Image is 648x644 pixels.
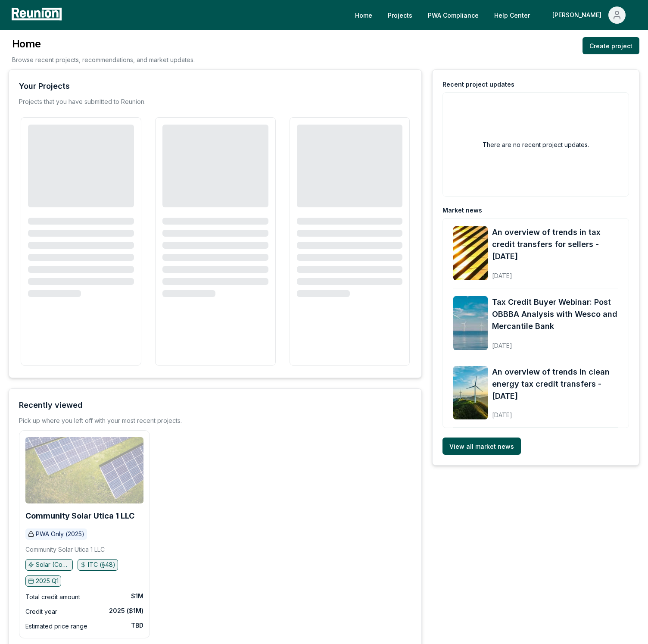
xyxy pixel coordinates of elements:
[19,80,70,92] div: Your Projects
[492,366,618,402] a: An overview of trends in clean energy tax credit transfers - [DATE]
[492,404,618,419] div: [DATE]
[492,226,618,263] a: An overview of trends in tax credit transfers for sellers - [DATE]
[88,560,115,569] p: ITC (§48)
[453,296,488,350] img: Tax Credit Buyer Webinar: Post OBBBA Analysis with Wesco and Mercantile Bank
[25,606,57,617] div: Credit year
[12,55,195,64] p: Browse recent projects, recommendations, and market updates.
[19,97,146,106] p: Projects that you have submitted to Reunion.
[19,399,83,411] div: Recently viewed
[381,6,419,24] a: Projects
[487,6,537,24] a: Help Center
[453,366,488,420] img: An overview of trends in clean energy tax credit transfers - August 2025
[483,140,589,149] h2: There are no recent project updates.
[36,577,59,585] p: 2025 Q1
[131,592,143,600] div: $1M
[36,530,84,538] p: PWA Only (2025)
[421,6,486,24] a: PWA Compliance
[492,335,618,350] div: [DATE]
[109,606,143,615] div: 2025 ($1M)
[36,560,70,569] p: Solar (Community)
[453,226,488,280] img: An overview of trends in tax credit transfers for sellers - September 2025
[25,575,61,587] button: 2025 Q1
[25,545,105,554] p: Community Solar Utica 1 LLC
[583,37,639,54] a: Create project
[492,296,618,332] a: Tax Credit Buyer Webinar: Post OBBBA Analysis with Wesco and Mercantile Bank
[25,592,80,602] div: Total credit amount
[348,6,639,24] nav: Main
[19,416,182,425] div: Pick up where you left off with your most recent projects.
[442,438,521,455] a: View all market news
[442,206,482,215] div: Market news
[131,621,143,630] div: TBD
[348,6,379,24] a: Home
[12,37,195,51] h3: Home
[492,265,618,280] div: [DATE]
[442,80,514,89] div: Recent project updates
[545,6,632,24] button: [PERSON_NAME]
[25,559,73,570] button: Solar (Community)
[25,621,87,631] div: Estimated price range
[552,6,605,24] div: [PERSON_NAME]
